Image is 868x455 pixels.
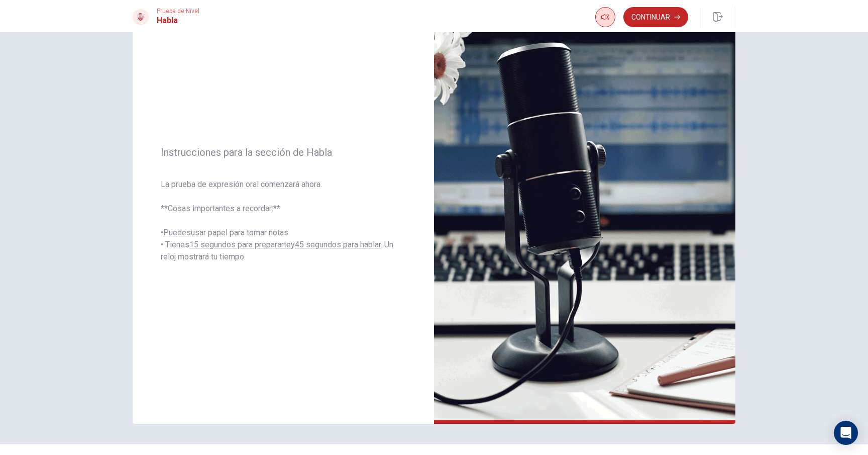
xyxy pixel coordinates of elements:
span: Instrucciones para la sección de Habla [161,146,406,158]
u: Puedes [163,228,191,237]
span: La prueba de expresión oral comenzará ahora. **Cosas importantes a recordar:** • usar papel para ... [161,178,406,263]
div: Open Intercom Messenger [834,421,858,445]
u: 15 segundos para prepararte [189,240,291,249]
span: Prueba de Nivel [157,8,199,15]
button: Continuar [623,7,688,27]
u: 45 segundos para hablar [295,240,381,249]
h1: Habla [157,15,199,27]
